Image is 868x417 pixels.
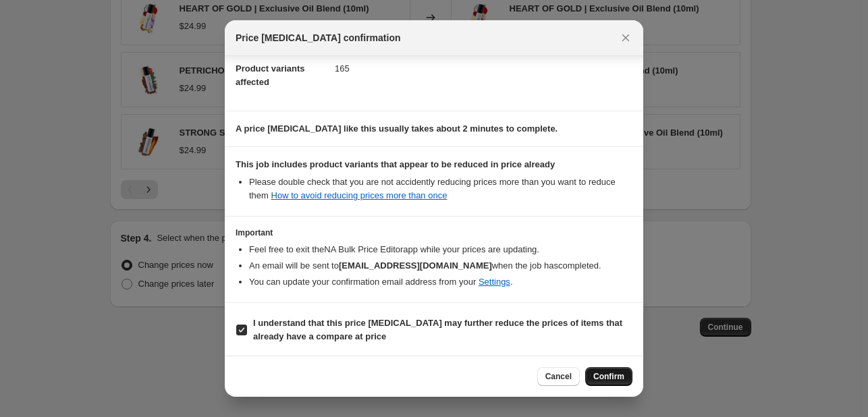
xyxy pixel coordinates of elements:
[249,275,632,289] li: You can update your confirmation email address from your .
[236,123,558,134] b: A price [MEDICAL_DATA] like this usually takes about 2 minutes to complete.
[339,260,492,271] b: [EMAIL_ADDRESS][DOMAIN_NAME]
[249,243,632,256] li: Feel free to exit the NA Bulk Price Editor app while your prices are updating.
[249,259,632,273] li: An email will be sent to when the job has completed .
[236,159,555,169] b: This job includes product variants that appear to be reduced in price already
[479,277,510,287] a: Settings
[616,28,635,47] button: Close
[335,51,632,86] dd: 165
[545,371,572,382] span: Cancel
[537,367,580,386] button: Cancel
[271,190,447,200] a: How to avoid reducing prices more than once
[253,318,622,341] b: I understand that this price [MEDICAL_DATA] may further reduce the prices of items that already h...
[585,367,632,386] button: Confirm
[236,63,305,87] span: Product variants affected
[236,31,401,45] span: Price [MEDICAL_DATA] confirmation
[249,175,632,202] li: Please double check that you are not accidently reducing prices more than you want to reduce them
[236,227,632,238] h3: Important
[593,371,624,382] span: Confirm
